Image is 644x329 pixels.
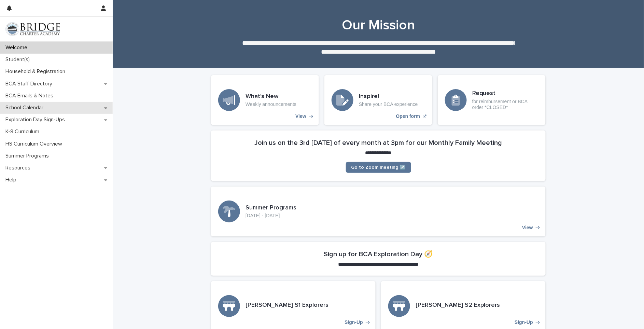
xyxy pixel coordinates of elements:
p: BCA Staff Directory [3,81,58,87]
p: for reimbursement or BCA order *CLOSED* [472,99,538,110]
a: View [211,187,546,236]
p: Sign-Up [515,319,533,325]
p: K-8 Curriculum [3,128,45,135]
h3: What's New [246,93,296,100]
a: View [211,75,319,125]
p: BCA Emails & Notes [3,93,59,99]
p: View [295,113,306,119]
h3: [PERSON_NAME] S2 Explorers [416,302,500,309]
h2: Join us on the 3rd [DATE] of every month at 3pm for our Monthly Family Meeting [255,139,502,147]
p: HS Curriculum Overview [3,141,68,147]
p: View [522,225,533,231]
p: Open form [396,113,420,119]
p: [DATE] - [DATE] [246,213,296,219]
p: Welcome [3,44,33,51]
p: Help [3,177,22,183]
p: Household & Registration [3,68,71,75]
h3: Inspire! [359,93,418,100]
p: Weekly announcements [246,101,296,107]
p: Exploration Day Sign-Ups [3,116,70,123]
span: Go to Zoom meeting ↗️ [351,165,406,170]
p: Student(s) [3,56,35,63]
p: Resources [3,165,36,171]
p: Share your BCA experience [359,101,418,107]
p: Sign-Up [345,319,363,325]
a: Open form [324,75,432,125]
h1: Our Mission [211,17,546,33]
a: Go to Zoom meeting ↗️ [346,162,411,173]
p: School Calendar [3,105,49,111]
img: V1C1m3IdTEidaUdm9Hs0 [5,22,60,36]
p: Summer Programs [3,153,54,159]
h3: [PERSON_NAME] S1 Explorers [246,302,328,309]
h3: Summer Programs [246,204,296,212]
h3: Request [472,90,538,97]
h2: Sign up for BCA Exploration Day 🧭 [324,250,433,258]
